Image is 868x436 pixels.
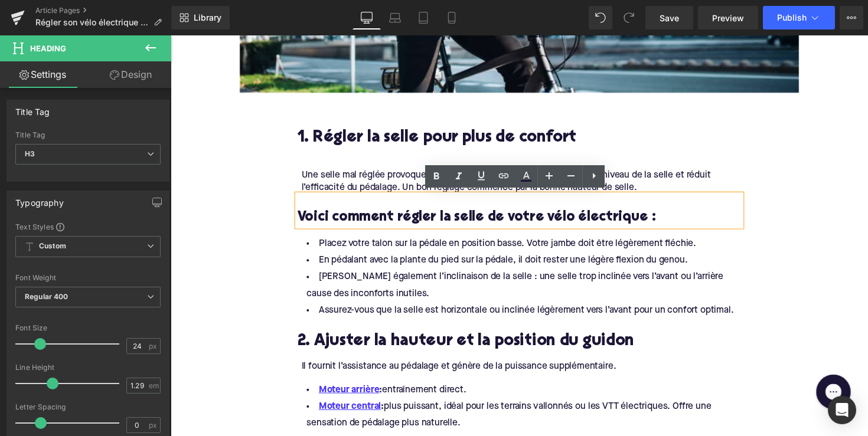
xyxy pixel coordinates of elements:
a: Design [88,61,174,88]
button: Undo [589,6,612,29]
a: Desktop [353,6,381,29]
a: Preview [698,6,758,29]
li: [PERSON_NAME] également l’inclinaison de la selle : une selle trop inclinée vers l’avant ou l’arr... [130,239,585,273]
li: entraînement direct. [130,355,585,372]
a: Laptop [381,6,409,29]
div: Typography [15,191,64,208]
b: H3 [25,149,35,158]
li: Assurez-vous que la selle est horizontale ou inclinée légèrement vers l’avant pour un confort opt... [130,273,585,290]
div: Title Tag [15,131,161,139]
span: Save [660,12,679,24]
span: px [149,342,159,350]
div: Letter Spacing [15,403,161,411]
span: em [149,382,159,389]
div: Open Intercom Messenger [828,396,856,424]
button: More [840,6,863,29]
iframe: Gorgias live chat messenger [655,343,703,387]
div: Line Height [15,363,161,372]
li: plus puissant, idéal pour les terrains vallonnés ou les VTT électriques. Offre une sensation de p... [130,372,585,406]
button: Redo [617,6,641,29]
div: Text Styles [15,222,161,231]
strong: : [152,358,217,368]
span: Régler son vélo électrique pour un confort optimal : hauteur du guidon, selle, écran [35,18,149,27]
span: Publish [777,13,807,22]
b: Custom [39,241,66,251]
h2: 2. Ajuster la hauteur et la position du guidon [130,304,585,323]
div: Font Weight [15,274,161,282]
a: Tablet [409,6,438,29]
a: Article Pages [35,6,171,15]
h2: 1. Régler la selle pour plus de confort [130,96,585,114]
a: Moteur arrière [152,355,214,372]
span: Preview [712,12,744,24]
a: Mobile [438,6,466,29]
span: Library [194,12,221,23]
h3: Voici comment régler la selle de votre vélo électrique : [130,177,585,195]
li: En pédalant avec la plante du pied sur la pédale, il doit rester une légère flexion du genou. [130,222,585,239]
span: px [149,421,159,429]
strong: : [152,375,218,385]
div: Title Tag [15,100,50,117]
b: Regular 400 [25,292,68,301]
div: Font Size [15,324,161,332]
div: Il fournit l’assistance au pédalage et génère de la puissance supplémentaire. [134,332,585,345]
span: Heading [30,44,66,53]
li: Placez votre talon sur la pédale en position basse. Votre jambe doit être légèrement fléchie. [130,205,585,222]
a: New Library [171,6,230,29]
a: Moteur central [152,372,216,389]
div: Une selle mal réglée provoque des douleurs aux genoux, des douleurs au niveau de la selle et rédu... [134,136,585,163]
button: Publish [763,6,835,29]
